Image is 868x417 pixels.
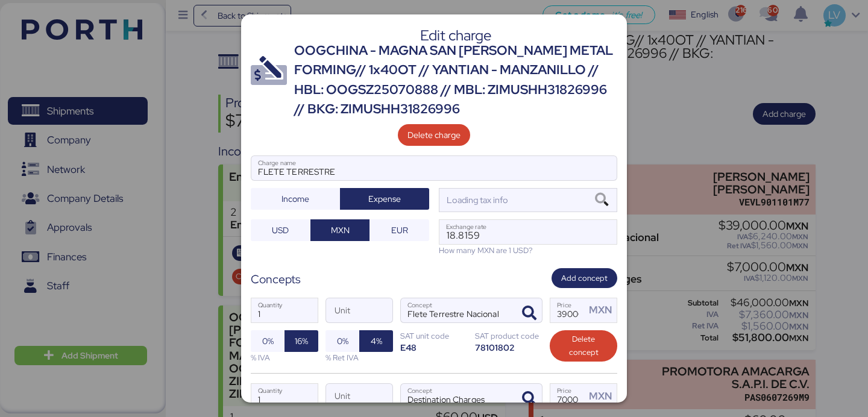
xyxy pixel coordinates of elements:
span: MXN [331,223,350,237]
input: Unit [326,384,392,408]
input: Unit [326,298,392,322]
span: Delete concept [559,333,608,359]
span: Delete charge [407,128,461,142]
span: EUR [391,223,408,237]
div: MXN [589,389,617,404]
span: 4% [371,334,382,348]
button: 4% [359,330,393,352]
button: Expense [340,188,429,210]
input: Quantity [251,384,318,408]
button: 0% [251,330,285,352]
div: SAT product code [475,330,542,342]
div: 78101802 [475,342,542,353]
input: Price [550,298,585,322]
span: 0% [262,334,274,348]
button: Income [251,188,340,210]
button: Add concept [552,268,617,288]
div: How many MXN are 1 USD? [439,245,617,256]
div: OOGCHINA - MAGNA SAN [PERSON_NAME] METAL FORMING// 1x40OT // YANTIAN - MANZANILLO // HBL: OOGSZ25... [294,41,617,119]
div: E48 [400,342,468,353]
input: Concept [401,384,513,408]
span: Income [281,192,309,206]
button: ConceptConcept [517,387,542,412]
button: MXN [310,219,370,241]
div: MXN [589,303,617,318]
span: 16% [295,334,308,348]
button: 16% [285,330,318,352]
input: Concept [401,298,513,322]
button: 0% [325,330,359,352]
button: Delete charge [398,124,470,146]
button: EUR [370,219,429,241]
span: 0% [337,334,348,348]
input: Price [550,384,585,408]
span: Add concept [561,272,608,285]
input: Exchange rate [439,220,617,244]
div: Loading tax info [444,193,508,207]
button: ConceptConcept [517,301,542,326]
div: % Ret IVA [325,352,393,363]
div: Edit charge [294,30,617,41]
span: USD [272,223,289,237]
input: Quantity [251,298,318,322]
div: % IVA [251,352,318,363]
button: Delete concept [550,330,617,362]
span: Expense [368,192,401,206]
div: SAT unit code [400,330,468,342]
input: Charge name [251,156,617,180]
button: USD [251,219,310,241]
div: Concepts [251,271,301,288]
